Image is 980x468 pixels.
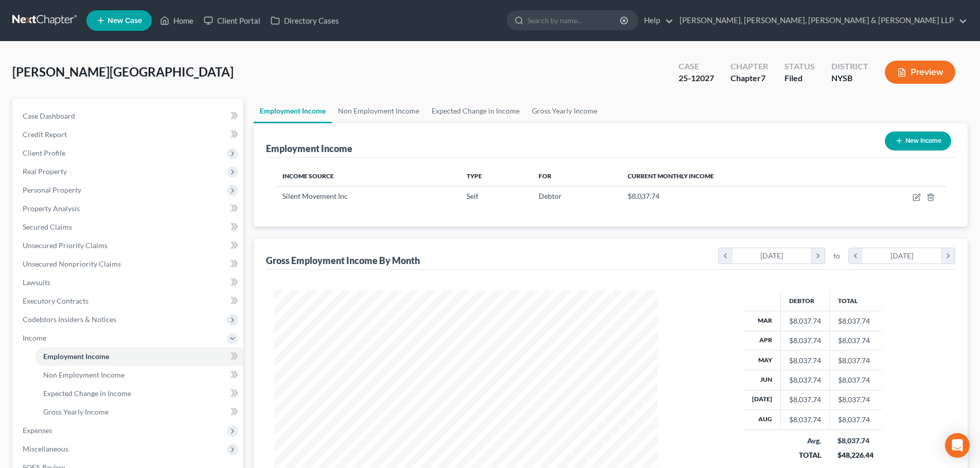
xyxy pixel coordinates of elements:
[744,390,781,409] th: [DATE]
[744,410,781,429] th: Aug
[829,370,882,390] td: $8,037.74
[679,72,714,84] div: 25-12027
[23,444,68,453] span: Miscellaneous
[266,254,420,267] div: Gross Employment Income By Month
[829,390,882,409] td: $8,037.74
[789,415,821,425] div: $8,037.74
[829,311,882,331] td: $8,037.74
[23,130,67,139] span: Credit Report
[14,273,243,292] a: Lawsuits
[628,172,714,180] span: Current Monthly Income
[744,350,781,370] th: May
[829,410,882,429] td: $8,037.74
[425,99,526,123] a: Expected Change in Income
[785,61,815,72] div: Status
[831,61,868,72] div: District
[23,278,50,287] span: Lawsuits
[43,389,131,398] span: Expected Change in Income
[23,333,46,342] span: Income
[35,366,243,384] a: Non Employment Income
[829,290,882,311] th: Total
[885,61,955,84] button: Preview
[467,192,478,200] span: Self
[945,433,970,458] div: Open Intercom Messenger
[23,315,116,324] span: Codebtors Insiders & Notices
[789,450,821,460] div: TOTAL
[282,172,334,180] span: Income Source
[744,331,781,350] th: Apr
[199,11,265,30] a: Client Portal
[14,236,243,255] a: Unsecured Priority Claims
[789,335,821,346] div: $8,037.74
[467,172,482,180] span: Type
[719,248,733,264] i: chevron_left
[679,61,714,72] div: Case
[14,292,243,310] a: Executory Contracts
[733,248,811,264] div: [DATE]
[811,248,825,264] i: chevron_right
[12,64,234,79] span: [PERSON_NAME][GEOGRAPHIC_DATA]
[526,99,603,123] a: Gross Yearly Income
[838,436,874,446] div: $8,037.74
[838,450,874,460] div: $48,226.44
[23,204,80,213] span: Property Analysis
[35,403,243,421] a: Gross Yearly Income
[863,248,941,264] div: [DATE]
[23,426,52,435] span: Expenses
[539,192,562,200] span: Debtor
[789,355,821,366] div: $8,037.74
[674,11,967,30] a: [PERSON_NAME], [PERSON_NAME], [PERSON_NAME] & [PERSON_NAME] LLP
[265,11,344,30] a: Directory Cases
[785,72,815,84] div: Filed
[744,311,781,331] th: Mar
[35,384,243,403] a: Expected Change in Income
[23,148,65,157] span: Client Profile
[14,218,243,236] a: Secured Claims
[831,72,868,84] div: NYSB
[14,125,243,144] a: Credit Report
[266,142,352,155] div: Employment Income
[23,241,108,250] span: Unsecured Priority Claims
[744,370,781,390] th: Jun
[332,99,425,123] a: Non Employment Income
[43,370,124,379] span: Non Employment Income
[14,199,243,218] a: Property Analysis
[780,290,829,311] th: Debtor
[730,61,768,72] div: Chapter
[23,222,72,231] span: Secured Claims
[789,395,821,405] div: $8,037.74
[14,107,243,125] a: Case Dashboard
[23,185,81,194] span: Personal Property
[833,251,840,261] span: to
[829,331,882,350] td: $8,037.74
[789,316,821,326] div: $8,037.74
[23,111,75,120] span: Case Dashboard
[761,73,765,83] span: 7
[23,167,67,176] span: Real Property
[789,436,821,446] div: Avg.
[849,248,863,264] i: chevron_left
[829,350,882,370] td: $8,037.74
[23,296,88,305] span: Executory Contracts
[539,172,551,180] span: For
[628,192,660,200] span: $8,037.74
[14,255,243,273] a: Unsecured Nonpriority Claims
[35,347,243,366] a: Employment Income
[43,352,109,361] span: Employment Income
[527,11,621,30] input: Search by name...
[639,11,673,30] a: Help
[941,248,955,264] i: chevron_right
[23,259,121,268] span: Unsecured Nonpriority Claims
[885,132,951,151] button: New Income
[282,192,348,200] span: Silent Movement Inc
[43,407,109,416] span: Gross Yearly Income
[254,99,332,123] a: Employment Income
[155,11,199,30] a: Home
[730,72,768,84] div: Chapter
[108,17,142,25] span: New Case
[789,375,821,385] div: $8,037.74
